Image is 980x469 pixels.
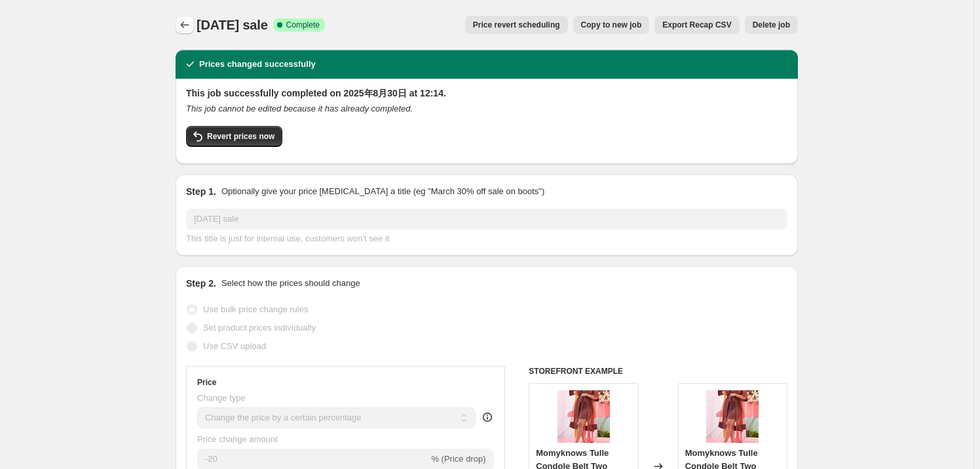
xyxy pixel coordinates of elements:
[197,377,216,388] h3: Price
[207,131,274,142] span: Revert prices now
[203,323,316,333] span: Set product prices individually
[557,390,610,443] img: PD210104101663-1_80x.jpg
[431,454,485,464] span: % (Price drop)
[203,304,308,314] span: Use bulk price change rules
[186,104,413,113] i: This job cannot be edited because it has already completed.
[529,366,787,377] h6: STOREFRONT EXAMPLE
[186,277,216,290] h2: Step 2.
[186,234,389,243] span: This title is just for internal use, customers won't see it
[199,58,316,71] h2: Prices changed successfully
[221,185,544,198] p: Optionally give your price [MEDICAL_DATA] a title (eg "March 30% off sale on boots")
[581,20,642,30] span: Copy to new job
[662,20,731,30] span: Export Recap CSV
[197,434,278,444] span: Price change amount
[176,16,194,34] button: Price change jobs
[186,126,282,147] button: Revert prices now
[573,16,650,34] button: Copy to new job
[197,393,246,403] span: Change type
[706,390,759,443] img: PD210104101663-1_80x.jpg
[745,16,798,34] button: Delete job
[203,341,266,351] span: Use CSV upload
[481,411,494,424] div: help
[186,185,216,198] h2: Step 1.
[197,18,268,32] span: [DATE] sale
[753,20,790,30] span: Delete job
[186,209,787,230] input: 30% off holiday sale
[465,16,568,34] button: Price revert scheduling
[186,87,787,100] h2: This job successfully completed on 2025年8月30日 at 12:14.
[286,20,320,30] span: Complete
[221,277,360,290] p: Select how the prices should change
[473,20,560,30] span: Price revert scheduling
[654,16,739,34] button: Export Recap CSV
